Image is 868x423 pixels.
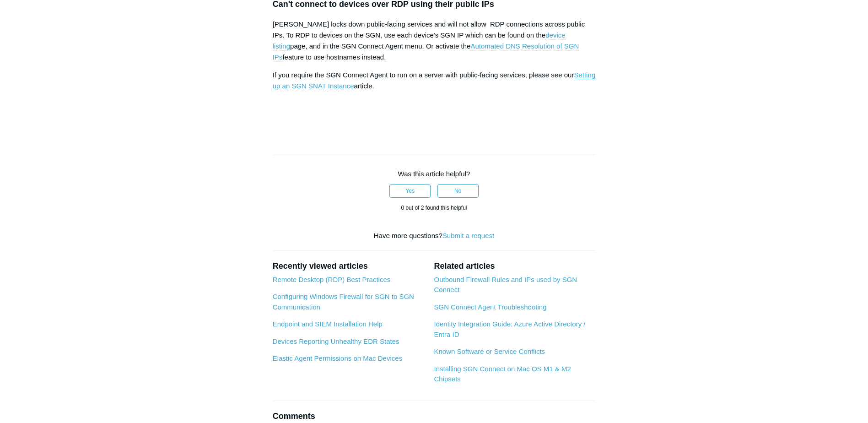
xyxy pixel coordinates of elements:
span: Was this article helpful? [398,170,470,178]
a: Elastic Agent Permissions on Mac Devices [273,354,402,362]
a: SGN Connect Agent Troubleshooting [434,303,546,311]
p: [PERSON_NAME] locks down public-facing services and will not allow RDP connections across public ... [273,19,596,63]
span: 0 out of 2 found this helpful [401,205,467,211]
p: If you require the SGN Connect Agent to run on a server with public-facing services, please see o... [273,70,596,92]
a: Identity Integration Guide: Azure Active Directory / Entra ID [434,320,585,338]
div: Have more questions? [273,231,596,241]
a: Submit a request [442,232,494,239]
a: Endpoint and SIEM Installation Help [273,320,383,328]
a: Configuring Windows Firewall for SGN to SGN Communication [273,293,414,311]
a: Known Software or Service Conflicts [434,347,545,355]
a: Installing SGN Connect on Mac OS M1 & M2 Chipsets [434,365,571,383]
h2: Comments [273,410,596,423]
a: Remote Desktop (RDP) Best Practices [273,276,391,283]
a: Outbound Firewall Rules and IPs used by SGN Connect [434,276,577,294]
h2: Related articles [434,260,595,272]
button: This article was not helpful [437,184,479,198]
h2: Recently viewed articles [273,260,425,272]
a: Devices Reporting Unhealthy EDR States [273,337,399,345]
button: This article was helpful [389,184,431,198]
